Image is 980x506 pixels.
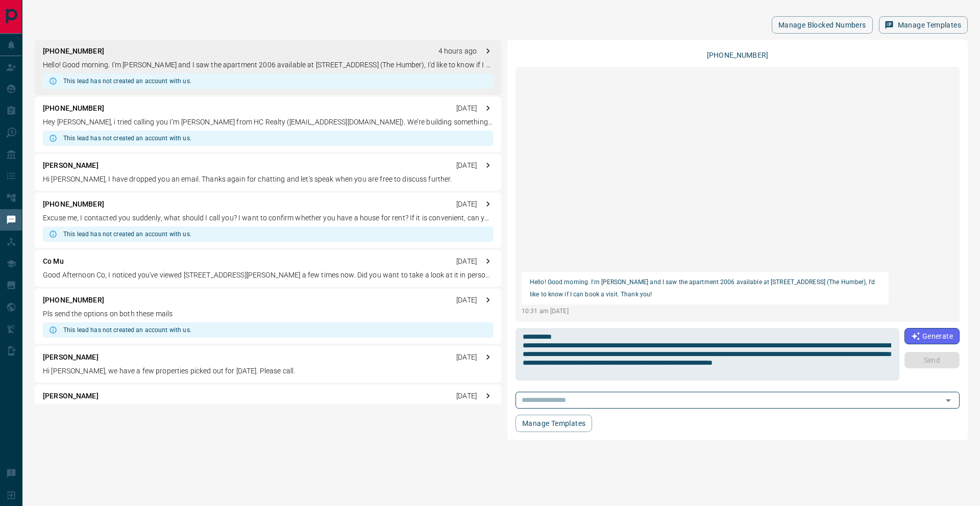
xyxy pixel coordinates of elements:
[522,307,889,316] p: 10:31 am [DATE]
[63,322,191,338] div: This lead has not created an account with us.
[43,60,493,70] p: Hello! Good morning. I'm [PERSON_NAME] and I saw the apartment 2006 available at [STREET_ADDRESS]...
[456,295,477,306] p: [DATE]
[43,103,104,114] p: [PHONE_NUMBER]
[43,46,104,57] p: [PHONE_NUMBER]
[456,103,477,114] p: [DATE]
[43,213,493,223] p: Excuse me, I contacted you suddenly, what should I call you? I want to confirm whether you have a...
[43,352,99,363] p: [PERSON_NAME]
[456,199,477,210] p: [DATE]
[43,270,493,281] p: Good Afternoon Co, I noticed you've viewed [STREET_ADDRESS][PERSON_NAME] a few times now. Did you...
[43,366,493,376] p: Hi [PERSON_NAME], we have a few properties picked out for [DATE]. Please call.
[43,174,493,185] p: Hi [PERSON_NAME], I have dropped you an email. Thanks again for chatting and let's speak when you...
[530,276,880,300] p: Hello! Good morning. I'm [PERSON_NAME] and I saw the apartment 2006 available at [STREET_ADDRESS]...
[43,256,64,267] p: Co Mu
[941,393,955,408] button: Open
[516,415,592,432] button: Manage Templates
[63,131,191,146] div: This lead has not created an account with us.
[772,16,873,34] button: Manage Blocked Numbers
[43,295,104,306] p: [PHONE_NUMBER]
[438,46,477,57] p: 4 hours ago
[43,160,99,171] p: [PERSON_NAME]
[43,117,493,128] p: Hey [PERSON_NAME], i tried calling you I’m [PERSON_NAME] from HC Realty ([EMAIL_ADDRESS][DOMAIN_N...
[63,73,191,89] div: This lead has not created an account with us.
[456,160,477,171] p: [DATE]
[879,16,968,34] button: Manage Templates
[456,256,477,267] p: [DATE]
[63,226,191,242] div: This lead has not created an account with us.
[456,391,477,401] p: [DATE]
[456,352,477,363] p: [DATE]
[43,309,493,319] p: Pls send the options on both these mails
[904,328,960,344] button: Generate
[43,199,104,210] p: [PHONE_NUMBER]
[43,391,99,401] p: [PERSON_NAME]
[707,50,768,61] p: [PHONE_NUMBER]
